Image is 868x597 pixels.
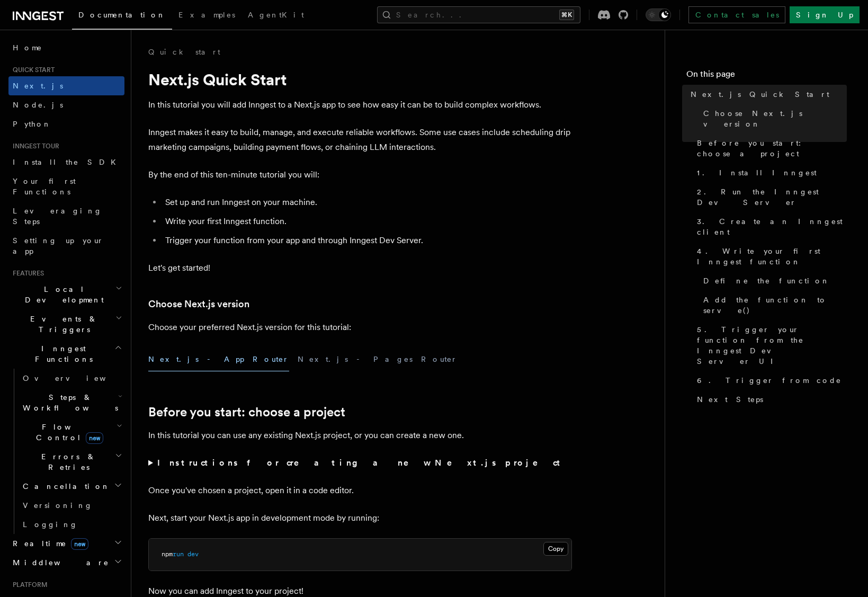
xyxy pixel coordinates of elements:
span: Documentation [78,11,166,19]
a: Documentation [72,3,172,30]
span: Python [13,120,51,128]
span: npm [162,550,173,558]
span: Before you start: choose a project [697,138,847,159]
span: Steps & Workflows [19,392,118,413]
span: Platform [8,581,48,589]
a: Next Steps [693,390,847,409]
span: run [173,550,184,558]
span: Cancellation [19,481,110,492]
li: Write your first Inngest function. [162,214,572,229]
li: Trigger your function from your app and through Inngest Dev Server. [162,233,572,248]
p: Next, start your Next.js app in development mode by running: [148,511,572,525]
a: Before you start: choose a project [148,405,345,420]
a: Examples [172,3,241,29]
a: Versioning [19,496,124,515]
span: Features [8,269,44,278]
span: Setting up your app [13,236,104,255]
h1: Next.js Quick Start [148,70,572,89]
a: Before you start: choose a project [693,133,847,163]
li: Set up and run Inngest on your machine. [162,195,572,210]
span: Next.js [13,82,63,90]
button: Next.js - App Router [148,347,289,371]
a: Choose Next.js version [148,297,249,311]
summary: Instructions for creating a new Next.js project [148,456,572,470]
span: Next Steps [697,394,763,405]
p: Choose your preferred Next.js version for this tutorial: [148,320,572,335]
a: Next.js Quick Start [686,85,847,104]
button: Events & Triggers [8,309,124,339]
span: new [86,432,103,444]
button: Cancellation [19,477,124,496]
button: Inngest Functions [8,339,124,369]
button: Middleware [8,553,124,572]
a: Python [8,114,124,133]
span: Node.js [13,101,63,109]
span: Inngest Functions [8,343,114,364]
a: 2. Run the Inngest Dev Server [693,182,847,212]
button: Steps & Workflows [19,388,124,417]
span: Local Development [8,284,115,305]
p: In this tutorial you will add Inngest to a Next.js app to see how easy it can be to build complex... [148,97,572,112]
a: Sign Up [790,6,860,23]
span: Overview [23,374,132,382]
a: 6. Trigger from code [693,371,847,390]
a: Install the SDK [8,153,124,172]
span: Middleware [8,557,109,568]
button: Errors & Retries [19,447,124,477]
button: Next.js - Pages Router [298,347,458,371]
span: Leveraging Steps [13,207,102,226]
a: Next.js [8,76,124,95]
a: Node.js [8,95,124,114]
span: 1. Install Inngest [697,167,817,178]
span: 2. Run the Inngest Dev Server [697,186,847,208]
p: Inngest makes it easy to build, manage, and execute reliable workflows. Some use cases include sc... [148,125,572,155]
a: Your first Functions [8,172,124,201]
span: Errors & Retries [19,451,115,473]
span: Choose Next.js version [703,108,847,129]
span: Define the function [703,275,830,286]
strong: Instructions for creating a new Next.js project [157,458,565,468]
button: Copy [543,542,568,556]
span: 3. Create an Inngest client [697,216,847,237]
p: In this tutorial you can use any existing Next.js project, or you can create a new one. [148,428,572,443]
span: Home [13,42,42,53]
span: Realtime [8,538,88,549]
kbd: ⌘K [559,10,574,20]
span: 6. Trigger from code [697,375,842,386]
a: Quick start [148,47,220,57]
a: 1. Install Inngest [693,163,847,182]
span: Your first Functions [13,177,76,196]
span: Install the SDK [13,158,122,166]
span: Next.js Quick Start [691,89,829,100]
a: 3. Create an Inngest client [693,212,847,242]
span: Add the function to serve() [703,295,847,316]
a: AgentKit [241,3,310,29]
a: 4. Write your first Inngest function [693,242,847,271]
span: Inngest tour [8,142,59,150]
a: Leveraging Steps [8,201,124,231]
a: Home [8,38,124,57]
a: Setting up your app [8,231,124,261]
a: Add the function to serve() [699,290,847,320]
button: Flow Controlnew [19,417,124,447]
h4: On this page [686,68,847,85]
p: Let's get started! [148,261,572,275]
a: Define the function [699,271,847,290]
span: Logging [23,520,78,529]
button: Realtimenew [8,534,124,553]
span: Events & Triggers [8,314,115,335]
a: Logging [19,515,124,534]
span: dev [187,550,199,558]
a: Choose Next.js version [699,104,847,133]
p: Once you've chosen a project, open it in a code editor. [148,483,572,498]
span: new [71,538,88,550]
span: Quick start [8,66,55,74]
a: Contact sales [688,6,785,23]
span: Examples [178,11,235,19]
a: 5. Trigger your function from the Inngest Dev Server UI [693,320,847,371]
div: Inngest Functions [8,369,124,534]
button: Local Development [8,280,124,309]
span: 5. Trigger your function from the Inngest Dev Server UI [697,324,847,367]
span: Flow Control [19,422,117,443]
button: Search...⌘K [377,6,580,23]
